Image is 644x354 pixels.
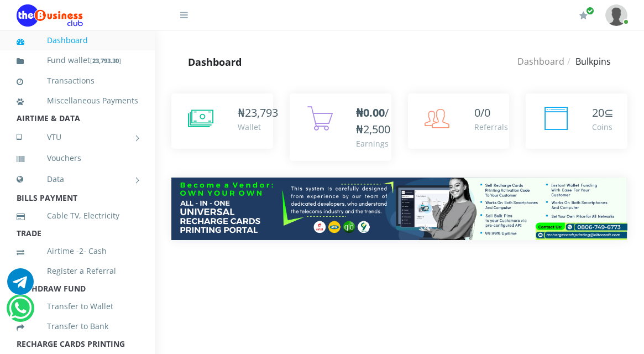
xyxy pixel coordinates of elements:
[17,4,83,27] img: Logo
[90,56,121,65] small: [ ]
[17,294,138,319] a: Transfer to Wallet
[92,56,119,65] b: 23,793.30
[517,55,564,67] a: Dashboard
[592,105,614,121] div: ⊆
[171,178,627,240] img: multitenant_rcp.png
[605,4,627,26] img: User
[188,55,242,69] strong: Dashboard
[17,165,138,193] a: Data
[408,93,510,149] a: 0/0 Referrals
[356,105,385,120] b: ₦0.00
[579,11,588,20] i: Renew/Upgrade Subscription
[17,203,138,228] a: Cable TV, Electricity
[238,105,278,121] div: ₦
[356,138,390,149] div: Earnings
[9,303,32,321] a: Chat for support
[17,28,138,53] a: Dashboard
[474,105,490,120] span: 0/0
[245,105,278,120] span: 23,793
[592,121,614,133] div: Coins
[238,121,278,133] div: Wallet
[17,123,138,151] a: VTU
[17,48,138,74] a: Fund wallet[23,793.30]
[474,121,508,133] div: Referrals
[17,314,138,339] a: Transfer to Bank
[171,93,273,149] a: ₦23,793 Wallet
[17,258,138,284] a: Register a Referral
[17,88,138,113] a: Miscellaneous Payments
[586,7,594,15] span: Renew/Upgrade Subscription
[17,238,138,264] a: Airtime -2- Cash
[356,105,390,137] span: /₦2,500
[290,93,391,161] a: ₦0.00/₦2,500 Earnings
[564,55,611,68] li: Bulkpins
[17,68,138,93] a: Transactions
[17,145,138,171] a: Vouchers
[7,277,34,295] a: Chat for support
[592,105,604,120] span: 20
